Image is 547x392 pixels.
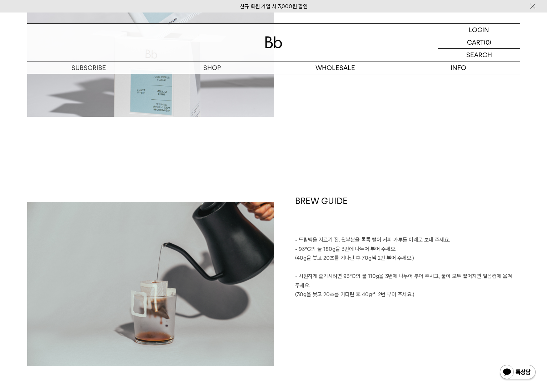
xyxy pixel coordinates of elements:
[274,61,397,74] p: WHOLESALE
[295,272,520,290] p: - 시원하게 즐기시려면 93℃의 물 110g을 3번에 나누어 부어 주시고, 물이 모두 떨어지면 얼음컵에 옮겨 주세요.
[484,36,491,48] p: (0)
[27,202,274,366] img: 28a0e4682ebdcccc91b8937534f1f3df_183707.jpg
[438,24,520,36] a: LOGIN
[469,24,489,36] p: LOGIN
[466,49,492,61] p: SEARCH
[295,290,520,299] p: (30g을 붓고 20초를 기다린 후 40g씩 2번 부어 주세요.)
[438,36,520,49] a: CART (0)
[397,61,520,74] p: INFO
[240,3,308,10] a: 신규 회원 가입 시 3,000원 할인
[27,61,150,74] a: SUBSCRIBE
[150,61,274,74] a: SHOP
[295,245,520,254] p: - 93℃의 물 180g을 3번에 나누어 부어 주세요.
[265,36,282,48] img: 로고
[295,235,520,245] p: - 드립백을 자르기 전, 윗부분을 톡톡 털어 커피 가루를 아래로 보내 주세요.
[467,36,484,48] p: CART
[295,254,520,263] p: (40g을 붓고 20초를 기다린 후 70g씩 2번 부어 주세요.)
[499,364,536,381] img: 카카오톡 채널 1:1 채팅 버튼
[295,195,520,236] h1: BREW GUIDE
